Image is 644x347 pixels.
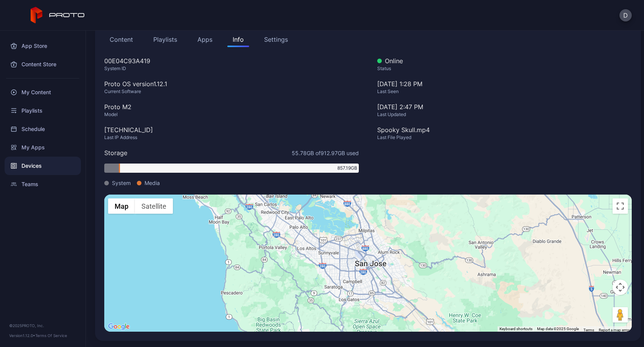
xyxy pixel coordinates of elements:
[233,35,244,44] div: Info
[104,125,359,134] div: [TECHNICAL_ID]
[337,165,357,172] span: 857.19 GB
[377,65,632,72] div: Status
[292,149,359,157] span: 55.78 GB of 912.97 GB used
[5,83,81,101] a: My Content
[499,326,532,332] button: Keyboard shortcuts
[583,328,594,332] a: Terms (opens in new tab)
[135,198,173,214] button: Show satellite imagery
[377,56,632,65] div: Online
[227,32,249,47] button: Info
[35,333,67,338] a: Terms Of Service
[104,88,359,95] div: Current Software
[104,102,359,111] div: Proto M2
[106,322,131,332] img: Google
[104,134,359,141] div: Last IP Address
[259,32,293,47] button: Settings
[104,148,127,157] div: Storage
[5,175,81,193] a: Teams
[5,101,81,120] a: Playlists
[5,120,81,138] a: Schedule
[537,327,579,331] span: Map data ©2025 Google
[613,280,628,295] button: Map camera controls
[377,79,632,102] div: [DATE] 1:28 PM
[148,32,182,47] button: Playlists
[9,322,76,329] div: © 2025 PROTO, Inc.
[9,333,35,338] span: Version 1.12.0 •
[104,79,359,88] div: Proto OS version 1.12.1
[613,198,628,214] button: Toggle fullscreen view
[613,307,628,322] button: Drag Pegman onto the map to open Street View
[5,157,81,175] a: Devices
[106,322,131,332] a: Open this area in Google Maps (opens a new window)
[599,328,629,332] a: Report a map error
[5,37,81,55] a: App Store
[377,111,632,118] div: Last Updated
[145,179,160,187] span: Media
[112,179,131,187] span: System
[264,35,288,44] div: Settings
[5,55,81,74] a: Content Store
[108,198,135,214] button: Show street map
[104,56,359,65] div: 00E04C93A419
[192,32,218,47] button: Apps
[377,125,632,134] div: Spooky Skull.mp4
[619,9,632,21] button: D
[104,65,359,72] div: System ID
[104,111,359,118] div: Model
[377,88,632,95] div: Last Seen
[104,32,138,47] button: Content
[5,138,81,157] a: My Apps
[377,134,632,141] div: Last File Played
[377,102,632,111] div: [DATE] 2:47 PM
